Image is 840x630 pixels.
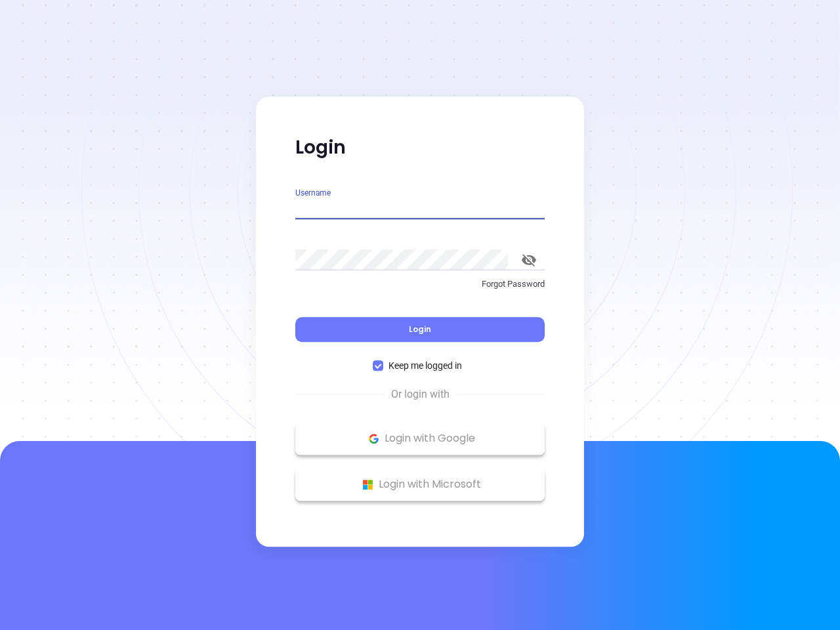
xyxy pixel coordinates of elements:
[295,468,545,501] button: Microsoft Logo Login with Microsoft
[385,387,456,402] span: Or login with
[302,474,538,494] p: Login with Microsoft
[295,278,545,291] p: Forgot Password
[295,317,545,342] button: Login
[383,358,467,373] span: Keep me logged in
[409,324,431,335] span: Login
[302,429,538,448] p: Login with Google
[295,136,545,159] p: Login
[295,189,331,197] label: Username
[360,476,376,493] img: Microsoft Logo
[366,430,382,447] img: Google Logo
[295,278,545,301] a: Forgot Password
[295,422,545,455] button: Google Logo Login with Google
[513,244,545,276] button: toggle password visibility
